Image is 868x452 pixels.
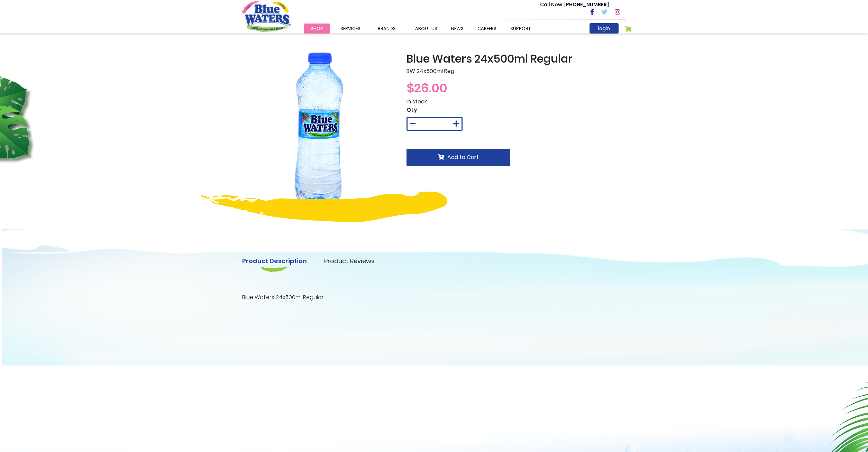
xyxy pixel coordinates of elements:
[540,1,564,8] span: Call Now :
[540,1,609,8] p: [PHONE_NUMBER]
[340,25,360,32] span: Services
[406,106,417,114] span: Qty
[503,24,538,34] a: support
[406,79,447,97] span: $26.00
[408,24,444,34] a: about us
[311,25,323,32] span: Shop
[324,256,375,266] a: Product Reviews
[447,153,479,161] span: Add to Cart
[590,23,619,34] a: login
[378,25,396,32] span: Brands
[242,293,626,302] p: Blue Waters 24x500ml Regular
[470,24,503,34] a: careers
[242,256,307,266] a: Product Description
[406,149,510,166] button: Add to Cart
[444,24,470,34] a: News
[406,98,427,105] span: In stock
[242,52,396,206] img: Blue_Waters_24x500ml_Regular_1_4.png
[406,52,626,65] h2: Blue Waters 24x500ml Regular
[406,67,626,75] p: BW 24x500ml Reg
[242,1,291,31] a: store logo
[201,192,447,222] img: yellow-design.png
